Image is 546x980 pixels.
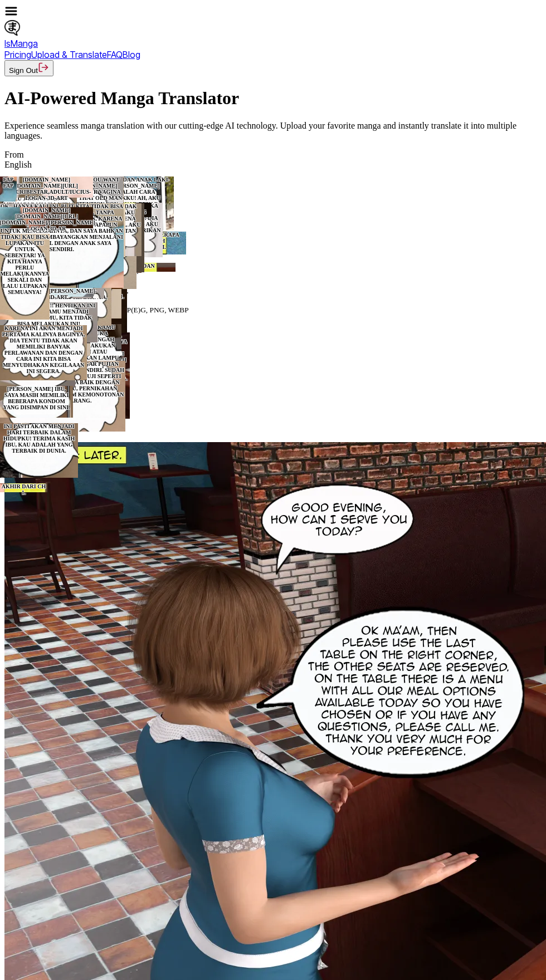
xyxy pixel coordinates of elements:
a: Upload & Translate [31,49,107,60]
a: Blog [123,49,140,60]
a: FAQ [107,49,123,60]
p: Experience seamless manga translation with our cutting-edge AI technology. Upload your favorite m... [4,121,542,141]
img: IsManga Logo [4,20,20,36]
a: Pricing [4,49,31,60]
a: IsManga LogoIsManga [4,20,542,49]
button: Sign Out [4,60,53,76]
div: English [4,160,542,170]
img: Sign out [38,62,49,73]
div: IsManga [4,38,542,49]
h1: AI-Powered Manga Translator [4,88,542,109]
img: hamburger [4,4,18,18]
label: From [4,150,24,159]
